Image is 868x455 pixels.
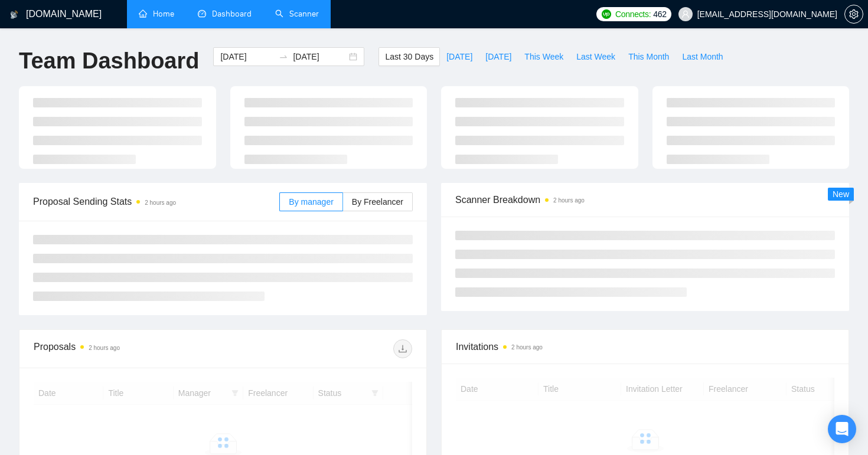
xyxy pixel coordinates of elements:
[455,192,835,207] span: Scanner Breakdown
[511,344,543,351] time: 2 hours ago
[19,47,199,75] h1: Team Dashboard
[518,47,570,66] button: This Week
[485,50,511,63] span: [DATE]
[220,50,274,63] input: Start date
[653,8,666,21] span: 462
[279,52,288,61] span: swap-right
[844,5,863,24] button: setting
[570,47,622,66] button: Last Week
[293,50,347,63] input: End date
[602,9,611,19] img: upwork-logo.png
[828,415,856,443] div: Open Intercom Messenger
[198,9,206,18] span: dashboard
[576,50,615,63] span: Last Week
[145,199,176,206] time: 2 hours ago
[10,5,18,24] img: logo
[844,9,863,19] a: setting
[279,52,288,61] span: to
[479,47,518,66] button: [DATE]
[385,50,433,63] span: Last 30 Days
[524,50,563,63] span: This Week
[681,10,690,18] span: user
[352,197,403,207] span: By Freelancer
[289,197,333,207] span: By manager
[139,9,174,19] a: homeHome
[212,9,252,19] span: Dashboard
[628,50,669,63] span: This Month
[446,50,472,63] span: [DATE]
[89,345,120,351] time: 2 hours ago
[615,8,651,21] span: Connects:
[378,47,440,66] button: Last 30 Days
[275,9,319,19] a: searchScanner
[33,194,279,209] span: Proposal Sending Stats
[553,197,585,204] time: 2 hours ago
[833,189,849,199] span: New
[682,50,723,63] span: Last Month
[622,47,676,66] button: This Month
[34,339,223,358] div: Proposals
[440,47,479,66] button: [DATE]
[456,339,834,354] span: Invitations
[676,47,729,66] button: Last Month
